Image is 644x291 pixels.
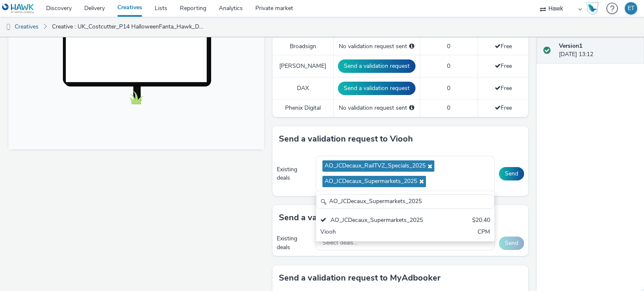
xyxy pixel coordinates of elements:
div: No validation request sent [338,42,415,51]
button: Send [499,237,524,250]
span: Free [495,104,512,112]
a: Creative : UK_Costcutter_P14 HalloweenFanta_Hawk_DOOH_Still_6s_[DATE] [48,17,209,37]
strong: Version 1 [559,42,582,50]
button: Send a validation request [338,59,415,73]
h3: Send a validation request to Broadsign [279,211,430,224]
span: Free [495,62,512,70]
span: Select deals... [322,239,357,247]
span: 0 [447,42,450,50]
div: $20.40 [472,216,490,226]
span: AO_JCDecaux_Supermarkets_2025 [325,178,417,185]
div: ET [628,2,634,15]
div: Viooh [320,228,432,237]
td: DAX [273,77,333,100]
div: Please select a deal below and click on Send to send a validation request to Broadsign. [409,42,414,51]
div: Please select a deal below and click on Send to send a validation request to Phenix Digital. [409,104,414,112]
input: Search...... [316,194,494,209]
div: AO_JCDecaux_Supermarkets_2025 [320,216,432,226]
button: Send [499,167,524,180]
span: Free [495,42,512,50]
span: 0 [447,84,450,92]
span: 0 [447,104,450,112]
span: AO_JCDecaux_RailTVZ_Specials_2025 [325,162,426,170]
button: Send a validation request [338,82,415,95]
div: Existing deals [277,234,312,252]
td: Broadsign [273,38,333,55]
a: Hawk Academy [586,2,602,15]
td: Phenix Digital [273,100,333,117]
span: 0 [447,62,450,70]
div: No validation request sent [338,104,415,112]
img: Hawk Academy [586,2,599,15]
div: Existing deals [277,165,312,183]
img: undefined Logo [2,3,34,14]
td: [PERSON_NAME] [273,55,333,77]
div: [DATE] 13:12 [559,42,637,59]
div: CPM [478,228,490,237]
img: dooh [4,23,13,31]
h3: Send a validation request to MyAdbooker [279,272,441,284]
h3: Send a validation request to Viooh [279,133,413,145]
span: Free [495,84,512,92]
